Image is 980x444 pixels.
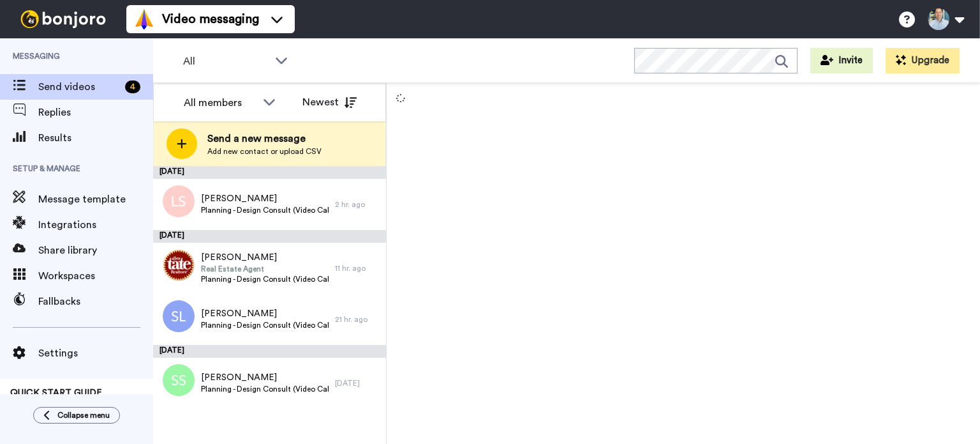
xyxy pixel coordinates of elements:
[38,346,153,361] span: Settings
[163,249,195,281] img: 917bbcff-77f0-4551-ad8b-ebf2812d44ed.png
[10,388,102,397] span: QUICK START GUIDE
[153,230,386,243] div: [DATE]
[38,192,153,207] span: Message template
[201,264,329,274] span: Real Estate Agent
[201,384,329,394] span: Planning - Design Consult (Video Call)
[163,300,195,332] img: sl.png
[293,89,366,115] button: Newest
[162,10,259,28] span: Video messaging
[810,48,873,73] button: Invite
[38,243,153,258] span: Share library
[38,268,153,284] span: Workspaces
[335,263,380,273] div: 11 hr. ago
[201,371,329,384] span: [PERSON_NAME]
[207,146,322,157] span: Add new contact or upload CSV
[153,345,386,358] div: [DATE]
[163,364,195,396] img: ss.png
[38,130,153,146] span: Results
[33,407,120,424] button: Collapse menu
[335,378,380,388] div: [DATE]
[38,294,153,309] span: Fallbacks
[201,192,329,205] span: [PERSON_NAME]
[201,320,329,330] span: Planning - Design Consult (Video Call)
[335,199,380,210] div: 2 hr. ago
[201,307,329,320] span: [PERSON_NAME]
[207,131,322,146] span: Send a new message
[183,54,269,69] span: All
[201,205,329,215] span: Planning - Design Consult (Video Call)
[15,10,111,28] img: bj-logo-header-white.svg
[886,48,960,73] button: Upgrade
[134,9,154,29] img: vm-color.svg
[163,185,195,217] img: ls.png
[201,251,329,264] span: [PERSON_NAME]
[153,166,386,179] div: [DATE]
[201,274,329,284] span: Planning - Design Consult (Video Call)
[57,410,110,420] span: Collapse menu
[335,314,380,325] div: 21 hr. ago
[38,105,153,120] span: Replies
[125,80,140,93] div: 4
[38,217,153,233] span: Integrations
[38,79,120,95] span: Send videos
[184,95,256,111] div: All members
